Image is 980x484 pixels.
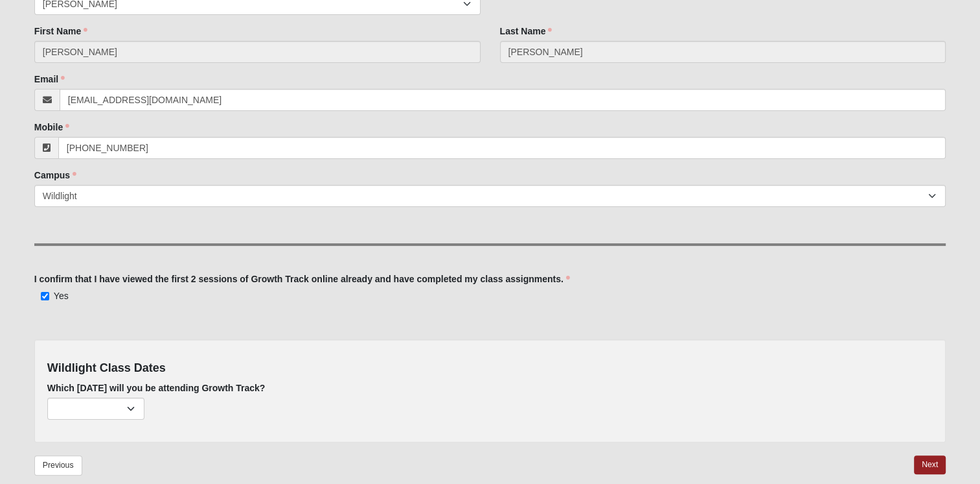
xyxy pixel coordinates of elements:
[47,381,266,394] label: Which [DATE] will you be attending Growth Track?
[47,361,933,376] h4: Wildlight Class Dates
[914,455,946,474] a: Next
[34,455,82,476] a: Previous
[34,169,76,182] label: Campus
[34,73,65,86] label: Email
[54,291,69,301] span: Yes
[34,272,570,285] label: I confirm that I have viewed the first 2 sessions of Growth Track online already and have complet...
[34,121,69,134] label: Mobile
[34,25,87,38] label: First Name
[41,292,49,300] input: Yes
[500,25,553,38] label: Last Name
